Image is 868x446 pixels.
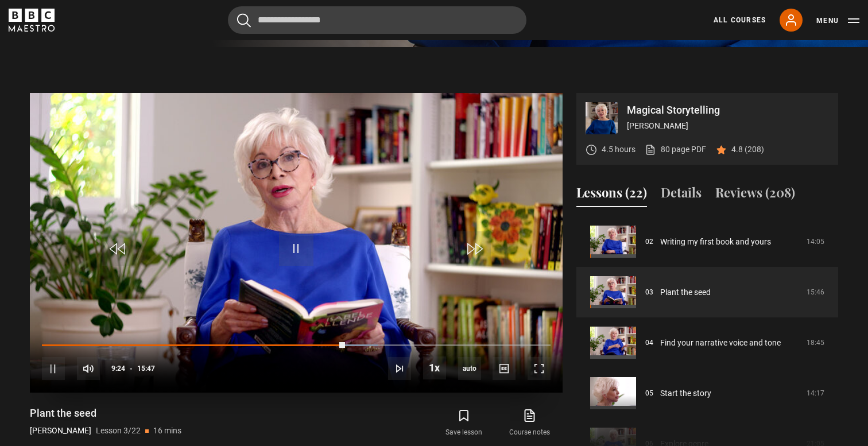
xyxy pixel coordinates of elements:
[602,144,635,156] p: 4.5 hours
[9,9,55,32] svg: BBC Maestro
[627,105,829,115] p: Magical Storytelling
[715,183,795,207] button: Reviews (208)
[30,93,563,393] video-js: Video Player
[660,236,771,248] a: Writing my first book and yours
[714,15,766,25] a: All Courses
[137,358,155,379] span: 15:47
[228,6,526,34] input: Search
[497,406,563,440] a: Course notes
[661,183,702,207] button: Details
[130,364,133,373] span: -
[458,357,481,380] div: Current quality: 720p
[30,406,181,420] h1: Plant the seed
[30,425,91,437] p: [PERSON_NAME]
[423,356,446,379] button: Playback Rate
[96,425,141,437] p: Lesson 3/22
[42,344,551,347] div: Progress Bar
[660,286,711,298] a: Plant the seed
[731,144,764,156] p: 4.8 (208)
[431,406,497,440] button: Save lesson
[576,183,647,207] button: Lessons (22)
[153,425,181,437] p: 16 mins
[42,357,65,380] button: Pause
[458,357,481,380] span: auto
[111,358,125,379] span: 9:24
[528,357,551,380] button: Fullscreen
[493,357,516,380] button: Captions
[816,15,859,26] button: Toggle navigation
[660,387,711,400] a: Start the story
[645,144,706,156] a: 80 page PDF
[660,337,781,349] a: Find your narrative voice and tone
[77,357,100,380] button: Mute
[627,120,829,132] p: [PERSON_NAME]
[388,357,411,380] button: Next Lesson
[237,13,251,28] button: Submit the search query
